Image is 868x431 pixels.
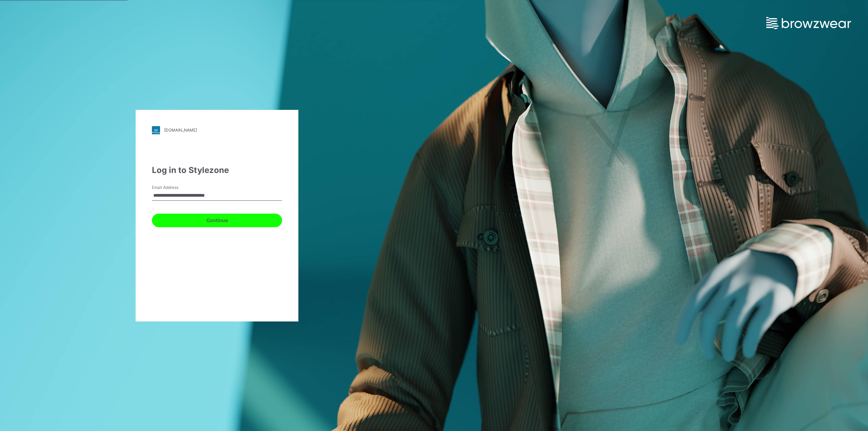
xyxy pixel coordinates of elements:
[164,128,197,133] div: [DOMAIN_NAME]
[152,184,199,191] label: Email Address
[766,17,851,29] img: browzwear-logo.e42bd6dac1945053ebaf764b6aa21510.svg
[152,126,282,134] a: [DOMAIN_NAME]
[152,214,282,227] button: Continue
[152,164,282,176] div: Log in to Stylezone
[152,126,160,134] img: stylezone-logo.562084cfcfab977791bfbf7441f1a819.svg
